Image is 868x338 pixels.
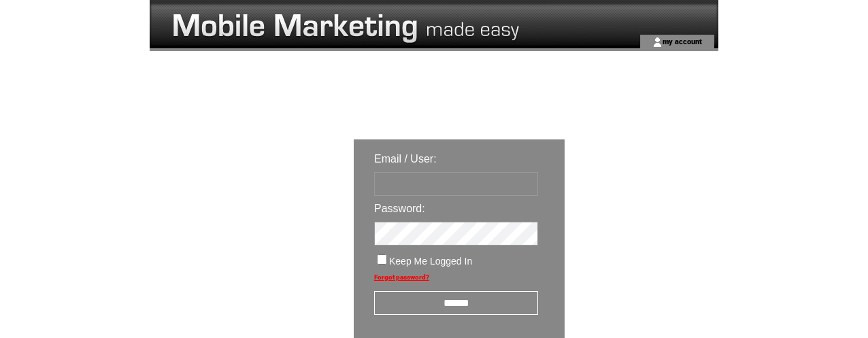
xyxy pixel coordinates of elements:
img: account_icon.gif [652,37,663,48]
span: Email / User: [374,153,437,165]
a: my account [663,37,702,46]
span: Password: [374,203,425,214]
a: Forgot password? [374,273,429,281]
span: Keep Me Logged In [389,256,472,267]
